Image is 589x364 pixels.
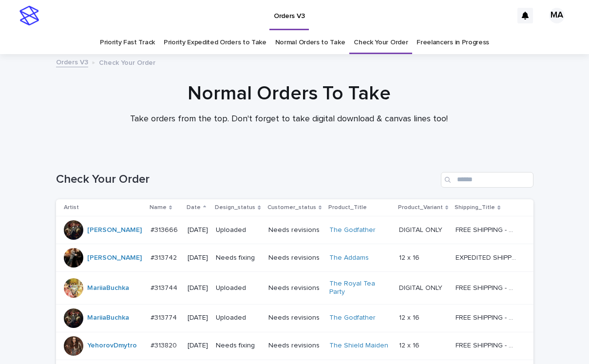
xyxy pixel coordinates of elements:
p: [DATE] [188,342,209,350]
p: Needs revisions [268,226,322,234]
a: Priority Fast Track [100,31,155,54]
a: Freelancers in Progress [417,31,489,54]
p: 12 x 16 [399,312,421,322]
p: Product_Variant [398,202,443,213]
a: The Addams [329,254,369,262]
p: Customer_status [267,202,316,213]
a: The Royal Tea Party [329,280,390,296]
p: Shipping_Title [455,202,495,213]
p: [DATE] [188,226,209,234]
p: Uploaded [216,314,261,322]
tr: [PERSON_NAME] #313666#313666 [DATE]UploadedNeeds revisionsThe Godfather DIGITAL ONLYDIGITAL ONLY ... [56,216,533,244]
p: Needs fixing [216,254,261,262]
tr: MariiaBuchka #313744#313744 [DATE]UploadedNeeds revisionsThe Royal Tea Party DIGITAL ONLYDIGITAL ... [56,272,533,305]
a: The Godfather [329,226,376,234]
p: Take orders from the top. Don't forget to take digital download & canvas lines too! [94,114,484,125]
p: #313742 [151,252,179,262]
p: Design_status [215,202,255,213]
p: Needs revisions [268,314,322,322]
p: #313666 [151,224,180,234]
a: The Shield Maiden [329,342,388,350]
input: Search [441,172,533,188]
a: Priority Expedited Orders to Take [164,31,266,54]
p: FREE SHIPPING - preview in 1-2 business days, after your approval delivery will take 5-10 b.d. [456,282,518,292]
tr: YehorovDmytro #313820#313820 [DATE]Needs fixingNeeds revisionsThe Shield Maiden 12 x 1612 x 16 FR... [56,332,533,360]
p: [DATE] [188,284,209,292]
a: MariiaBuchka [87,284,129,292]
p: 12 x 16 [399,340,421,350]
p: #313774 [151,312,179,322]
p: Needs fixing [216,342,261,350]
p: Product_Title [328,202,367,213]
p: Needs revisions [268,342,322,350]
p: Artist [64,202,79,213]
p: Uploaded [216,284,261,292]
p: 12 x 16 [399,252,421,262]
p: Needs revisions [268,254,322,262]
p: DIGITAL ONLY [399,282,444,292]
p: FREE SHIPPING - preview in 1-2 business days, after your approval delivery will take 5-10 b.d. [456,224,518,234]
p: Uploaded [216,226,261,234]
a: MariiaBuchka [87,314,129,322]
p: Needs revisions [268,284,322,292]
p: #313744 [151,282,179,292]
tr: [PERSON_NAME] #313742#313742 [DATE]Needs fixingNeeds revisionsThe Addams 12 x 1612 x 16 EXPEDITED... [56,244,533,272]
p: EXPEDITED SHIPPING - preview in 1 business day; delivery up to 5 business days after your approval. [456,252,518,262]
img: stacker-logo-s-only.png [19,6,39,25]
p: Name [150,202,167,213]
p: FREE SHIPPING - preview in 1-2 business days, after your approval delivery will take 5-10 b.d. [456,312,518,322]
p: Check Your Order [99,57,155,67]
p: FREE SHIPPING - preview in 1-2 business days, after your approval delivery will take 5-10 b.d. [456,340,518,350]
h1: Normal Orders To Take [50,82,528,105]
a: YehorovDmytro [87,342,137,350]
a: Orders V3 [56,56,88,67]
p: #313820 [151,340,179,350]
a: Normal Orders to Take [275,31,345,54]
p: [DATE] [188,314,209,322]
a: [PERSON_NAME] [87,254,142,262]
tr: MariiaBuchka #313774#313774 [DATE]UploadedNeeds revisionsThe Godfather 12 x 1612 x 16 FREE SHIPPI... [56,304,533,332]
p: Date [187,202,201,213]
p: [DATE] [188,254,209,262]
div: MA [549,8,565,23]
p: DIGITAL ONLY [399,224,444,234]
a: [PERSON_NAME] [87,226,142,234]
h1: Check Your Order [56,172,437,187]
a: Check Your Order [354,31,408,54]
a: The Godfather [329,314,376,322]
